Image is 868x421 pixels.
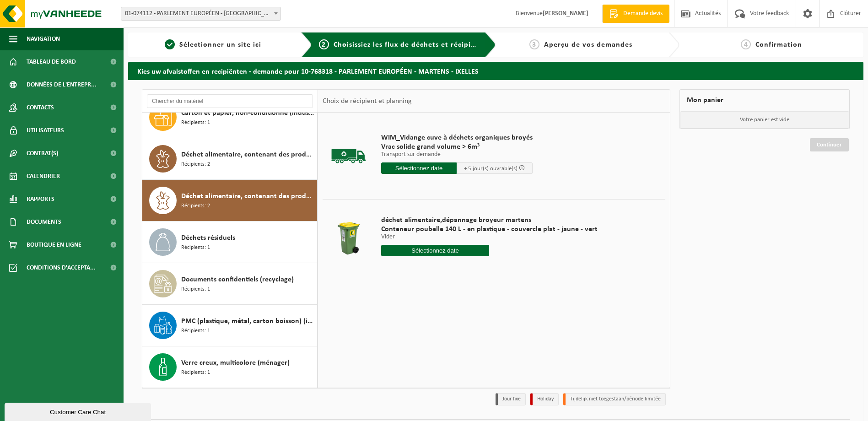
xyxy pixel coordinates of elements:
span: Vrac solide grand volume > 6m³ [381,142,533,151]
span: Sélectionner un site ici [179,41,261,49]
span: Récipients: 1 [181,243,210,252]
span: Carton et papier, non-conditionné (industriel) [181,108,315,119]
p: Vider [381,234,598,240]
span: PMC (plastique, métal, carton boisson) (industriel) [181,316,315,327]
input: Sélectionnez date [381,162,457,174]
iframe: chat widget [5,401,153,421]
strong: [PERSON_NAME] [543,10,588,17]
button: Déchet alimentaire, contenant des produits d'origine animale, emballage mélangé (sans verre), cat... [142,138,318,180]
li: Holiday [530,393,559,405]
span: Conteneur poubelle 140 L - en plastique - couvercle plat - jaune - vert [381,225,598,234]
button: Déchet alimentaire, contenant des produits d'origine animale, non emballé, catégorie 3 Récipients: 2 [142,180,318,221]
span: Confirmation [755,41,802,49]
li: Jour fixe [496,393,526,405]
span: 01-074112 - PARLEMENT EUROPÉEN - LUXEMBOURG [121,7,280,20]
h2: Kies uw afvalstoffen en recipiënten - demande pour 10-768318 - PARLEMENT EUROPÉEN - MARTENS - IXE... [128,62,863,80]
span: Boutique en ligne [27,233,81,256]
button: Documents confidentiels (recyclage) Récipients: 1 [142,263,318,305]
li: Tijdelijk niet toegestaan/période limitée [563,393,666,405]
span: Déchets résiduels [181,232,235,243]
div: Choix de récipient et planning [318,90,416,113]
span: Récipients: 1 [181,368,210,377]
span: Récipients: 1 [181,285,210,294]
span: Récipients: 1 [181,327,210,335]
span: Verre creux, multicolore (ménager) [181,357,290,368]
span: Données de l'entrepr... [27,73,97,96]
a: 1Sélectionner un site ici [133,39,294,50]
span: Déchet alimentaire, contenant des produits d'origine animale, emballage mélangé (sans verre), cat 3 [181,149,315,160]
span: 4 [741,39,751,49]
span: Calendrier [27,165,60,188]
span: Demande devis [621,9,665,18]
span: Contacts [27,96,54,119]
span: Conditions d'accepta... [27,256,96,279]
span: déchet alimentaire,dépannage broyeur martens [381,216,598,225]
span: Déchet alimentaire, contenant des produits d'origine animale, non emballé, catégorie 3 [181,191,315,202]
button: Déchets résiduels Récipients: 1 [142,221,318,263]
span: Rapports [27,188,54,210]
span: Récipients: 1 [181,119,210,127]
span: Navigation [27,27,60,50]
span: Documents [27,210,61,233]
button: PMC (plastique, métal, carton boisson) (industriel) Récipients: 1 [142,305,318,346]
span: + 5 jour(s) ouvrable(s) [464,166,518,172]
input: Sélectionnez date [381,245,490,256]
button: Verre creux, multicolore (ménager) Récipients: 1 [142,346,318,388]
span: Aperçu de vos demandes [544,41,632,49]
p: Votre panier est vide [680,111,849,129]
span: 1 [165,39,175,49]
span: 2 [319,39,329,49]
span: WIM_Vidange cuve à déchets organiques broyés [381,133,533,142]
span: Tableau de bord [27,50,76,73]
span: 01-074112 - PARLEMENT EUROPÉEN - LUXEMBOURG [121,7,281,21]
a: Continuer [810,138,849,151]
a: Demande devis [602,5,669,23]
button: Carton et papier, non-conditionné (industriel) Récipients: 1 [142,97,318,138]
div: Mon panier [679,89,850,111]
span: Utilisateurs [27,119,64,142]
span: 3 [529,39,539,49]
input: Chercher du matériel [147,94,313,108]
span: Récipients: 2 [181,202,210,210]
span: Contrat(s) [27,142,58,165]
span: Choisissiez les flux de déchets et récipients [334,41,486,49]
span: Récipients: 2 [181,160,210,169]
p: Transport sur demande [381,151,533,158]
span: Documents confidentiels (recyclage) [181,274,294,285]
